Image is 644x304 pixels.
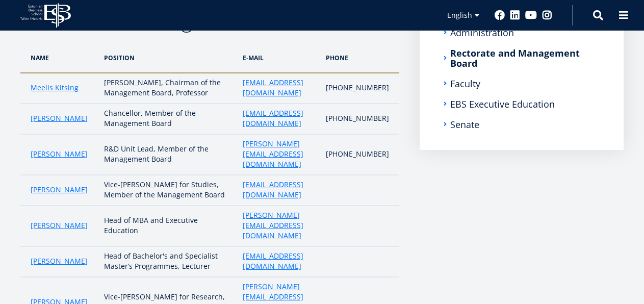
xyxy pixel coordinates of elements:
td: Chancellor, Member of the Management Board [99,104,238,134]
a: Linkedin [510,10,520,20]
a: EBS Executive Education [450,99,555,109]
a: [PERSON_NAME][EMAIL_ADDRESS][DOMAIN_NAME] [243,210,316,241]
td: Head of Bachelor's and Specialist Master’s Programmes, Lecturer [99,246,238,277]
td: Vice-[PERSON_NAME] for Studies, Member of the Management Board [99,175,238,206]
p: [PERSON_NAME], Chairman of the Management Board, Professor [104,78,233,98]
a: [EMAIL_ADDRESS][DOMAIN_NAME] [243,180,316,200]
a: [PERSON_NAME] [31,149,88,159]
td: [PHONE_NUMBER] [321,104,399,134]
a: [PERSON_NAME] [31,185,88,195]
a: [EMAIL_ADDRESS][DOMAIN_NAME] [243,251,316,271]
a: Senate [450,119,479,130]
a: [EMAIL_ADDRESS][DOMAIN_NAME] [243,108,316,129]
td: Head of MBA and Executive Education [99,206,238,246]
p: [PHONE_NUMBER] [326,83,389,93]
td: [PHONE_NUMBER] [321,134,399,175]
a: Rectorate and Management Board [450,48,603,68]
a: Administration [450,28,514,38]
a: [EMAIL_ADDRESS][DOMAIN_NAME] [243,78,316,98]
a: Instagram [542,10,552,20]
th: POSition [99,43,238,73]
a: [PERSON_NAME] [31,256,88,266]
a: [PERSON_NAME][EMAIL_ADDRESS][DOMAIN_NAME] [243,139,316,169]
a: Meelis Kitsing [31,83,79,93]
th: phone [321,43,399,73]
th: e-mail [238,43,321,73]
a: Facebook [495,10,505,20]
th: NAME [20,43,99,73]
a: [PERSON_NAME] [31,113,88,123]
a: Faculty [450,79,480,89]
td: R&D Unit Lead, Member of the Management Board [99,134,238,175]
a: Youtube [525,10,537,20]
a: [PERSON_NAME] [31,220,88,231]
